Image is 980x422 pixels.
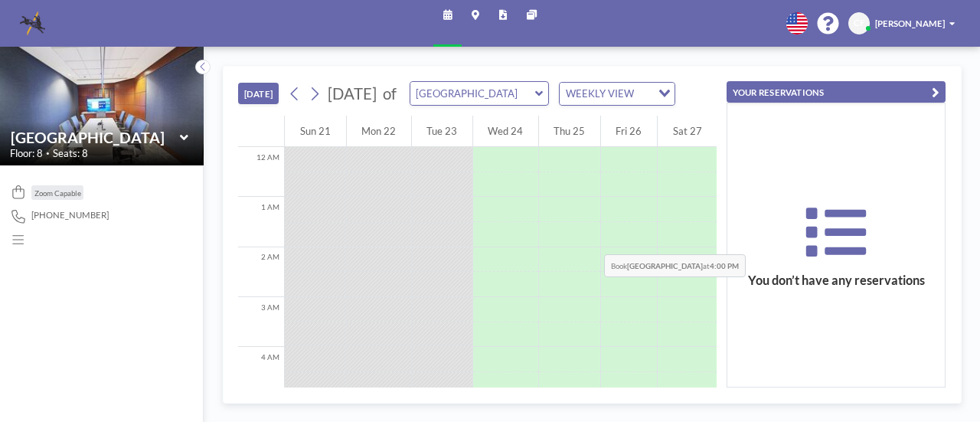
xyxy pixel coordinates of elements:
b: [GEOGRAPHIC_DATA] [627,261,703,270]
div: Wed 24 [473,116,538,147]
span: of [383,84,397,104]
h3: You don’t have any reservations [727,273,945,288]
span: Zoom Capable [34,188,81,198]
span: • [46,149,50,157]
input: Midtown Room [410,82,535,105]
span: WEEKLY VIEW [563,86,636,103]
span: CF [854,18,864,28]
div: 4 AM [238,347,284,397]
button: YOUR RESERVATIONS [727,81,946,103]
div: Tue 23 [412,116,472,147]
span: Seats: 8 [53,147,88,159]
span: [PERSON_NAME] [875,18,945,28]
div: Search for option [560,83,675,106]
div: Sun 21 [285,116,345,147]
div: Mon 22 [347,116,411,147]
span: [DATE] [328,84,377,103]
span: Floor: 8 [10,147,43,159]
b: 4:00 PM [710,261,739,270]
span: [PHONE_NUMBER] [31,210,109,221]
input: Midtown Room [11,129,180,146]
div: 3 AM [238,297,284,347]
img: organization-logo [20,11,45,36]
span: Book at [604,254,746,278]
div: Fri 26 [601,116,657,147]
div: 12 AM [238,147,284,197]
button: [DATE] [238,83,278,104]
div: 2 AM [238,247,284,297]
div: 1 AM [238,197,284,247]
div: Sat 27 [658,116,717,147]
div: Thu 25 [539,116,600,147]
input: Search for option [638,86,649,103]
